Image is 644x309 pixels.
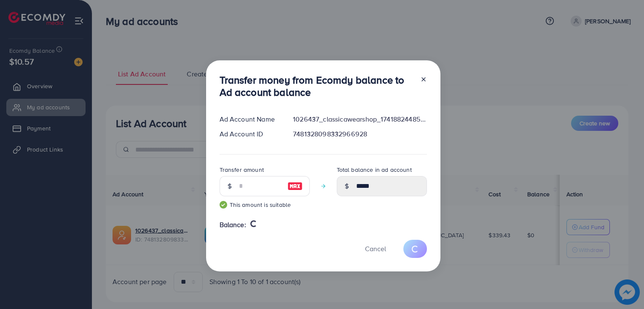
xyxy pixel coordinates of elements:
[220,220,246,230] span: Balance:
[286,114,433,124] div: 1026437_classicawearshop_1741882448534
[213,114,287,124] div: Ad Account Name
[286,129,433,139] div: 7481328098332966928
[365,244,386,253] span: Cancel
[220,201,227,209] img: guide
[213,129,287,139] div: Ad Account ID
[287,181,303,191] img: image
[354,240,397,258] button: Cancel
[220,201,310,209] small: This amount is suitable
[220,165,264,174] label: Transfer amount
[220,74,413,98] h3: Transfer money from Ecomdy balance to Ad account balance
[337,165,412,174] label: Total balance in ad account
